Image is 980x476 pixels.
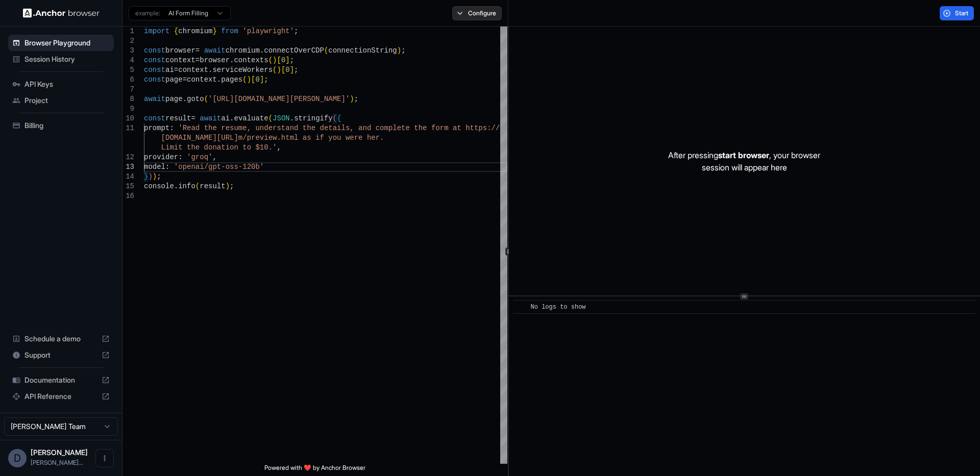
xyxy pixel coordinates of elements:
span: Powered with ❤️ by Anchor Browser [264,464,365,476]
span: . [260,46,264,55]
span: Browser Playground [24,38,110,48]
div: Billing [8,117,114,134]
div: API Keys [8,76,114,92]
span: page [165,95,183,103]
div: 12 [122,153,134,162]
span: . [290,114,294,122]
p: After pressing , your browser session will appear here [668,149,820,173]
div: 4 [122,56,134,65]
div: Schedule a demo [8,331,114,347]
span: chromium [178,27,212,35]
span: pages [221,76,242,84]
span: ( [333,114,337,122]
span: info [178,182,195,190]
span: [ [251,76,255,84]
span: Start [955,9,969,17]
span: API Reference [24,391,97,402]
span: Billing [24,120,110,131]
span: await [144,95,165,103]
img: Anchor Logo [23,8,100,18]
span: connectOverCDP [264,46,324,55]
span: start browser [718,150,769,160]
span: ; [230,182,234,190]
span: lete the form at https:// [393,124,500,132]
span: context [178,66,208,74]
button: Start [940,6,974,20]
span: ) [273,56,277,64]
span: [ [277,56,281,64]
span: page [165,76,183,84]
span: evaluate [234,114,268,122]
span: ; [294,27,298,35]
div: 10 [122,114,134,123]
span: API Keys [24,79,110,89]
div: Session History [8,51,114,67]
div: 16 [122,191,134,201]
span: 'Read the resume, understand the details, and comp [178,124,393,132]
span: provider [144,153,178,161]
span: Documentation [24,375,97,385]
span: await [200,114,221,122]
div: D [8,449,27,467]
button: Open menu [95,449,114,467]
div: 15 [122,182,134,191]
span: context [187,76,217,84]
span: Schedule a demo [24,334,97,344]
span: ai [221,114,230,122]
div: 9 [122,104,134,114]
span: { [337,114,341,122]
span: Limit the donation to $10.' [161,143,277,152]
span: '[URL][DOMAIN_NAME][PERSON_NAME]' [208,95,350,103]
span: , [212,153,216,161]
span: 0 [285,66,289,74]
span: ) [148,172,152,181]
span: . [183,95,187,103]
span: { [174,27,178,35]
span: contexts [234,56,268,64]
span: JSON [273,114,290,122]
span: connectionString [328,46,397,55]
span: No logs to show [531,304,586,311]
div: Browser Playground [8,35,114,51]
span: 'openai/gpt-oss-120b' [174,163,264,171]
span: ) [350,95,354,103]
span: ai [165,66,174,74]
span: ( [268,114,273,122]
span: ] [260,76,264,84]
div: 13 [122,162,134,172]
span: ; [354,95,358,103]
span: = [191,114,195,122]
span: model [144,163,165,171]
span: : [178,153,182,161]
span: ) [277,66,281,74]
span: [ [281,66,285,74]
span: m/preview.html as if you were her. [238,134,384,142]
span: ( [242,76,247,84]
span: example: [135,9,160,17]
span: Support [24,350,97,360]
span: result [200,182,225,190]
span: chromium [226,46,260,55]
span: } [144,172,148,181]
span: Daniel Huggins [31,448,88,457]
div: 3 [122,46,134,56]
span: } [212,27,216,35]
span: ; [157,172,161,181]
span: console [144,182,174,190]
span: 0 [281,56,285,64]
span: . [208,66,212,74]
span: ; [401,46,405,55]
span: await [204,46,226,55]
span: ; [294,66,298,74]
span: ( [273,66,277,74]
div: 11 [122,123,134,133]
span: const [144,56,165,64]
span: ] [285,56,289,64]
span: Project [24,95,110,106]
div: 1 [122,27,134,36]
span: browser [165,46,195,55]
span: const [144,76,165,84]
button: Configure [452,6,502,20]
div: Project [8,92,114,109]
span: ; [290,56,294,64]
